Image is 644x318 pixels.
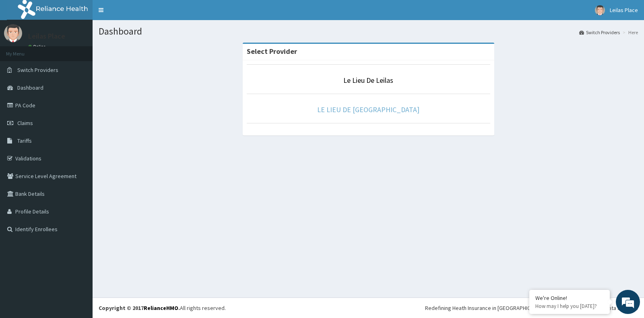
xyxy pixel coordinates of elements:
[99,304,180,312] strong: Copyright © 2017 .
[144,304,178,312] a: RelianceHMO
[425,304,638,312] div: Redefining Heath Insurance in [GEOGRAPHIC_DATA] using Telemedicine and Data Science!
[343,76,393,85] a: Le Lieu De Leilas
[579,29,620,36] a: Switch Providers
[317,105,419,114] a: LE LIEU DE [GEOGRAPHIC_DATA]
[621,29,638,36] li: Here
[28,33,65,40] p: Leilas Place
[17,66,58,74] span: Switch Providers
[17,84,43,91] span: Dashboard
[93,297,644,318] footer: All rights reserved.
[17,137,32,144] span: Tariffs
[535,303,604,310] p: How may I help you today?
[4,24,22,42] img: User Image
[610,6,638,14] span: Leilas Place
[17,119,33,127] span: Claims
[535,294,604,302] div: We're Online!
[99,26,638,37] h1: Dashboard
[247,47,297,56] strong: Select Provider
[28,44,47,49] a: Online
[595,5,605,15] img: User Image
